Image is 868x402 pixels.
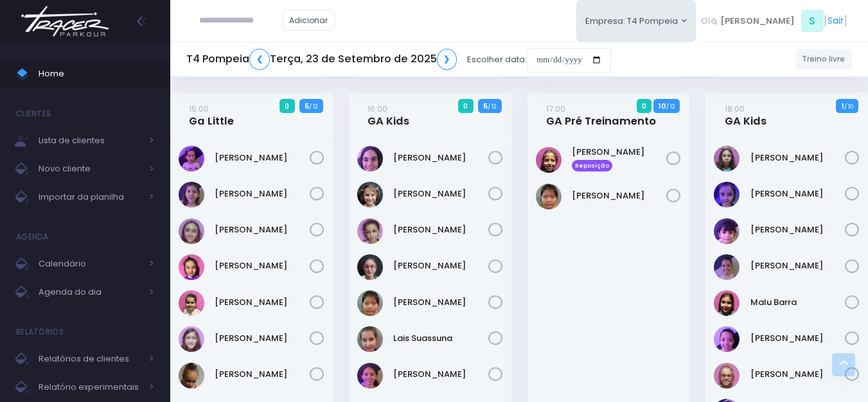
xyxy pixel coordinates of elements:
a: ❯ [437,49,457,70]
span: 0 [637,99,652,113]
a: Treino livre [795,49,853,70]
span: 0 [458,99,474,113]
small: / 12 [488,103,496,110]
span: Relatório experimentais [39,379,141,396]
a: Malu Barra [750,296,846,309]
img: Júlia Meneguim Merlo [179,254,204,280]
a: [PERSON_NAME] [393,152,488,164]
small: / 10 [844,103,853,110]
span: Home [39,66,154,82]
a: [PERSON_NAME] [215,259,310,272]
img: Antonella Rossi Paes Previtalli [357,146,383,171]
strong: 5 [305,101,309,111]
img: Lara Souza [357,363,383,389]
img: Lais Suassuna [357,326,383,352]
span: [PERSON_NAME] [720,15,795,28]
h4: Agenda [16,224,49,250]
a: Sair [828,14,844,28]
img: Helena Mendes Leone [714,182,740,207]
strong: 1 [842,101,844,111]
img: Júlia Ayumi Tiba [536,184,562,209]
img: Filomena Caruso Grano [714,146,740,171]
strong: 5 [483,101,488,111]
a: ❮ [249,49,270,70]
img: Olívia Marconato Pizzo [179,326,204,352]
small: / 12 [666,103,675,110]
a: [PERSON_NAME] [215,368,310,381]
a: [PERSON_NAME] [393,259,488,272]
span: Olá, [701,15,718,28]
img: Julia Gomes [536,147,562,173]
img: Julia Abrell Ribeiro [357,254,383,280]
img: Nina amorim [714,326,740,352]
small: 15:00 [189,103,209,115]
h4: Clientes [16,101,51,127]
img: Alice Mattos [179,146,204,171]
img: Paola baldin Barreto Armentano [714,363,740,389]
a: [PERSON_NAME] [750,223,846,236]
a: [PERSON_NAME] [750,188,846,200]
a: [PERSON_NAME] [215,296,310,309]
a: [PERSON_NAME] [393,188,488,200]
img: Ivy Miki Miessa Guadanuci [357,218,383,244]
img: LIZ WHITAKER DE ALMEIDA BORGES [714,254,740,280]
a: [PERSON_NAME] [750,259,846,272]
span: Agenda do dia [39,284,141,301]
img: Nicole Esteves Fabri [179,290,204,316]
strong: 10 [659,101,666,111]
span: Novo cliente [39,161,141,177]
span: 0 [279,99,295,113]
a: [PERSON_NAME] [393,296,488,309]
a: [PERSON_NAME] Reposição [572,146,667,171]
a: Adicionar [283,10,335,31]
span: Relatórios de clientes [39,351,141,367]
a: [PERSON_NAME] [750,152,846,164]
a: 18:00GA Kids [725,102,766,128]
span: Reposição [572,160,613,171]
a: [PERSON_NAME] [215,332,310,345]
a: [PERSON_NAME] [750,332,846,345]
h4: Relatórios [16,319,64,345]
a: [PERSON_NAME] [750,368,846,381]
img: Eloah Meneguim Tenorio [179,218,204,244]
img: Júlia Ayumi Tiba [357,290,383,316]
span: S [801,10,824,32]
div: Escolher data: [186,45,611,74]
span: Lista de clientes [39,132,141,149]
span: Importar da planilha [39,189,141,205]
small: 17:00 [546,103,565,115]
small: 16:00 [368,103,387,115]
a: [PERSON_NAME] [572,189,667,202]
a: [PERSON_NAME] [393,368,488,381]
img: Beatriz Abrell Ribeiro [357,182,383,207]
a: 17:00GA Pré Treinamento [546,102,656,128]
a: 15:00Ga Little [189,102,234,128]
small: / 12 [309,103,317,110]
small: 18:00 [725,103,745,115]
span: Calendário [39,256,141,272]
img: Sophia Crispi Marques dos Santos [179,363,204,389]
a: 16:00GA Kids [368,102,409,128]
a: [PERSON_NAME] [393,223,488,236]
img: Antonella Zappa Marques [179,182,204,207]
a: [PERSON_NAME] [215,223,310,236]
div: [ ] [696,6,852,35]
img: Malu Barra Guirro [714,290,740,316]
a: [PERSON_NAME] [215,152,310,164]
img: Isabela dela plata souza [714,218,740,244]
h5: T4 Pompeia Terça, 23 de Setembro de 2025 [186,49,457,70]
a: [PERSON_NAME] [215,188,310,200]
a: Lais Suassuna [393,332,488,345]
